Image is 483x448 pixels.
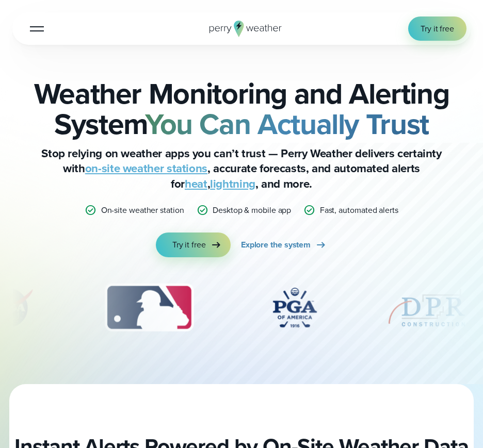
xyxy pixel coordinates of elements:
p: Fast, automated alerts [320,204,398,216]
div: slideshow [12,282,471,339]
div: 3 of 12 [94,282,203,334]
a: heat [185,175,207,192]
strong: You Can Actually Trust [145,102,429,146]
img: DPR-Construction.svg [385,282,468,334]
span: Try it free [172,239,206,251]
span: Try it free [421,23,454,35]
img: MLB.svg [94,282,203,334]
p: On-site weather station [101,204,184,216]
a: lightning [210,175,255,192]
span: Explore the system [241,239,311,251]
img: PGA.svg [253,282,336,334]
a: on-site weather stations [85,160,207,177]
p: Stop relying on weather apps you can’t trust — Perry Weather delivers certainty with , accurate f... [35,146,448,192]
a: Try it free [408,16,466,41]
h2: Weather Monitoring and Alerting System [12,78,471,140]
p: Desktop & mobile app [213,204,291,216]
div: 4 of 12 [253,282,336,334]
a: Explore the system [241,233,327,257]
a: Try it free [156,233,231,257]
div: 5 of 12 [385,282,468,334]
